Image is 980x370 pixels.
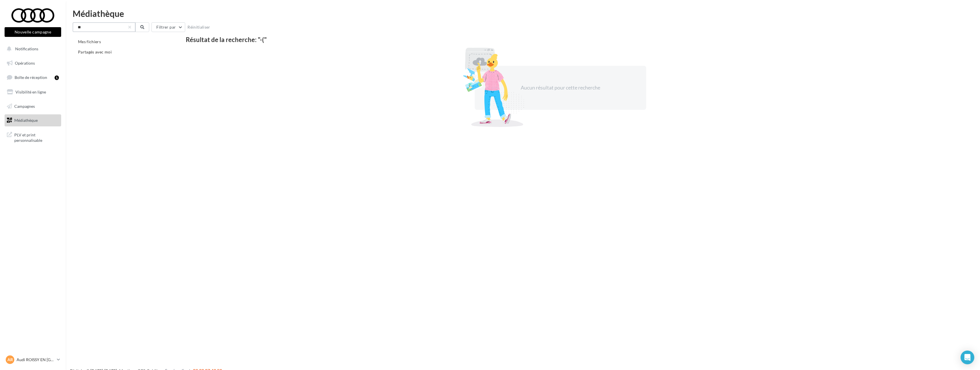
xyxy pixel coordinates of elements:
[15,89,46,94] span: Visibilité en ligne
[5,27,61,37] button: Nouvelle campagne
[15,61,35,65] span: Opérations
[78,49,112,54] span: Partagés avec moi
[3,114,62,126] a: Médiathèque
[7,357,13,363] span: AR
[185,24,213,31] button: Réinitialiser
[15,46,38,51] span: Notifications
[14,131,59,143] span: PLV et print personnalisable
[3,43,60,55] button: Notifications
[14,118,38,123] span: Médiathèque
[3,129,62,146] a: PLV et print personnalisable
[78,39,101,44] span: Mes fichiers
[3,71,62,83] a: Boîte de réception1
[55,75,59,80] div: 1
[17,357,55,363] p: Audi ROISSY EN [GEOGRAPHIC_DATA]
[14,104,35,108] span: Campagnes
[521,84,600,91] span: Aucun résultat pour cette recherche
[15,75,47,80] span: Boîte de réception
[186,37,935,43] div: Résultat de la recherche: "-("
[961,351,974,364] div: Open Intercom Messenger
[151,22,185,32] button: Filtrer par
[3,57,62,69] a: Opérations
[3,100,62,112] a: Campagnes
[5,354,61,365] a: AR Audi ROISSY EN [GEOGRAPHIC_DATA]
[73,9,973,18] div: Médiathèque
[3,86,62,98] a: Visibilité en ligne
